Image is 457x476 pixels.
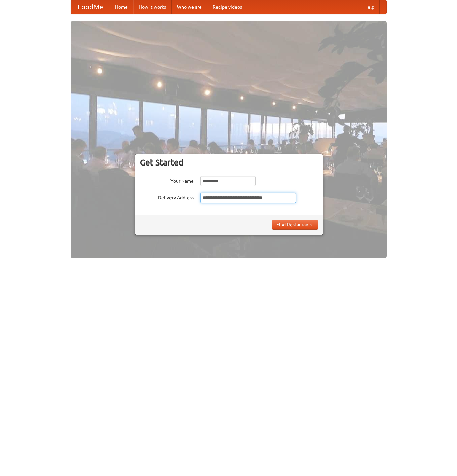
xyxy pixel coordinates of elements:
a: How it works [133,0,172,14]
a: Who we are [172,0,207,14]
a: FoodMe [71,0,110,14]
a: Home [110,0,133,14]
label: Your Name [140,176,194,184]
a: Recipe videos [207,0,247,14]
label: Delivery Address [140,193,194,201]
button: Find Restaurants! [272,220,318,230]
a: Help [359,0,380,14]
h3: Get Started [140,157,318,168]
